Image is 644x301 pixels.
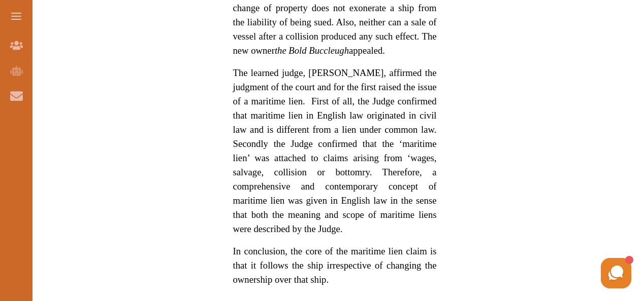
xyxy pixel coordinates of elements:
[400,255,634,291] iframe: HelpCrunch
[275,45,349,56] em: the Bold Buccleugh
[233,67,437,234] span: The learned judge, [PERSON_NAME], affirmed the judgment of the court and for the first raised the...
[233,246,437,285] span: In conclusion, the core of the maritime lien claim is that it follows the ship irrespective of ch...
